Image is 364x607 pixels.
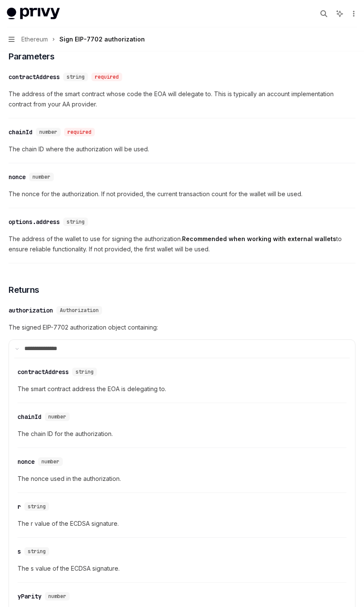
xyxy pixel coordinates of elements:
[9,73,60,81] div: contractAddress
[48,413,66,420] span: number
[9,128,32,136] div: chainId
[28,548,46,555] span: string
[21,34,48,44] span: Ethereum
[18,384,346,394] span: The smart contract address the EOA is delegating to.
[18,413,41,421] div: chainId
[9,234,355,254] span: The address of the wallet to use for signing the authorization. to ensure reliable functionality....
[7,8,60,20] img: light logo
[18,429,346,439] span: The chain ID for the authorization.
[18,457,35,466] div: nonce
[18,502,21,511] div: r
[32,174,50,180] span: number
[39,129,57,136] span: number
[9,189,355,199] span: The nonce for the authorization. If not provided, the current transaction count for the wallet wi...
[67,74,85,80] span: string
[91,73,122,81] div: required
[41,458,59,465] span: number
[18,592,41,601] div: yParity
[349,8,357,20] button: More actions
[18,563,346,574] span: The s value of the ECDSA signature.
[9,284,39,296] span: Returns
[9,218,60,226] div: options.address
[9,89,355,109] span: The address of the smart contract whose code the EOA will delegate to. This is typically an accou...
[18,547,21,556] div: s
[9,144,355,154] span: The chain ID where the authorization will be used.
[48,593,66,600] span: number
[9,173,26,181] div: nonce
[18,368,69,376] div: contractAddress
[9,306,53,315] div: authorization
[28,503,46,510] span: string
[76,368,94,375] span: string
[9,322,355,333] span: The signed EIP-7702 authorization object containing:
[182,235,336,242] strong: Recommended when working with external wallets
[67,218,85,225] span: string
[18,474,346,484] span: The nonce used in the authorization.
[9,50,54,62] span: Parameters
[18,519,346,529] span: The r value of the ECDSA signature.
[64,128,95,136] div: required
[60,307,99,314] span: Authorization
[59,34,145,44] div: Sign EIP-7702 authorization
